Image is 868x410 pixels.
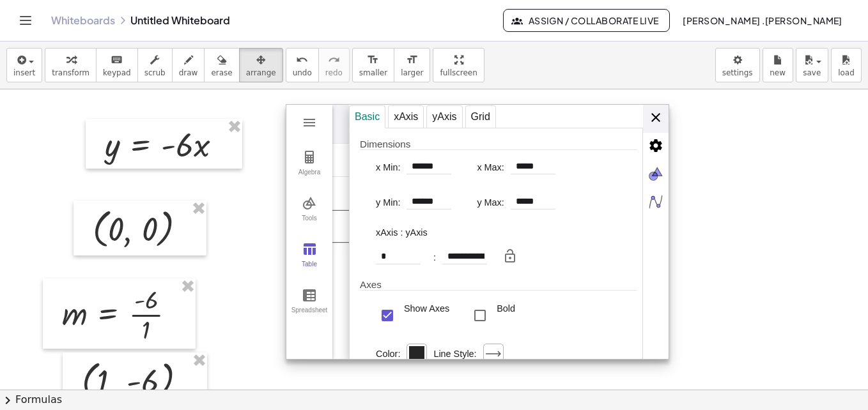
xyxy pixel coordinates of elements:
span: erase [211,68,232,77]
img: svg+xml;base64,PHN2ZyB4bWxucz0iaHR0cDovL3d3dy53My5vcmcvMjAwMC9zdmciIHZpZXdCb3g9IjAgMCA1MTIgNTEyIi... [643,161,669,186]
div: Table [289,261,330,278]
button: fullscreen [433,48,484,82]
div: Line Style: [433,349,476,359]
span: Assign / Collaborate Live [514,15,659,26]
div: Dimensions [360,139,637,150]
span: [PERSON_NAME] .[PERSON_NAME] [683,15,842,26]
div: xAxis : yAxis [376,227,428,238]
button: erase [204,48,239,82]
button: load [831,48,862,82]
button: arrange [239,48,283,82]
button: Assign / Collaborate Live [503,9,670,32]
span: new [770,68,786,77]
div: Show Axes [404,303,449,328]
button: draw [172,48,205,82]
div: : [433,252,436,262]
i: redo [328,52,340,68]
li: Graphics [643,161,669,189]
span: fullscreen [440,68,477,77]
div: Show Axes [376,298,449,333]
div: Graphing Calculator [286,104,669,360]
button: undoundo [286,48,319,82]
img: svg+xml;base64,PHN2ZyB4bWxucz0iaHR0cDovL3d3dy53My5vcmcvMjAwMC9zdmciIHdpZHRoPSIyNCIgaGVpZ2h0PSIyNC... [643,105,669,130]
div: Axes [360,279,637,291]
div: Basic [349,105,385,128]
div: Color: [376,349,400,359]
button: save [796,48,828,82]
span: redo [325,68,343,77]
i: undo [296,52,308,68]
a: Whiteboards [51,14,115,27]
button: insert [6,48,42,82]
button: redoredo [318,48,350,82]
span: keypad [103,68,131,77]
img: Main Menu [302,115,317,130]
span: transform [52,68,89,77]
span: insert [13,68,35,77]
span: arrange [246,68,276,77]
button: format_sizesmaller [352,48,394,82]
img: svg+xml;base64,PHN2ZyB4bWxucz0iaHR0cDovL3d3dy53My5vcmcvMjAwMC9zdmciIHdpZHRoPSIyNCIgaGVpZ2h0PSIyNC... [643,133,669,158]
div: Bold [497,303,515,328]
li: Algebra [643,189,669,217]
span: scrub [144,68,166,77]
label: y Max: [477,197,504,208]
button: format_sizelarger [394,48,430,82]
span: settings [722,68,753,77]
span: smaller [359,68,387,77]
div: Bold [469,298,515,333]
label: y Min: [376,197,400,208]
button: scrub [137,48,173,82]
i: keyboard [111,52,123,68]
button: settings [715,48,760,82]
div: Algebra [289,169,330,186]
button: transform [45,48,97,82]
span: undo [293,68,312,77]
span: load [838,68,855,77]
i: format_size [367,52,379,68]
i: format_size [406,52,418,68]
li: Advanced [643,133,669,161]
button: Toggle navigation [15,10,36,31]
button: keyboardkeypad [96,48,138,82]
div: xAxis [388,105,424,128]
div: yAxis [426,105,462,128]
span: larger [401,68,423,77]
button: new [763,48,793,82]
button: [PERSON_NAME] .[PERSON_NAME] [672,9,853,32]
div: Tools [289,215,330,232]
label: x Min: [376,162,400,172]
label: x Max: [477,162,504,172]
div: Grid [465,105,496,128]
span: draw [179,68,198,77]
div: Spreadsheet [289,307,330,324]
span: save [803,68,821,77]
img: svg+xml;base64,PHN2ZyB4bWxucz0iaHR0cDovL3d3dy53My5vcmcvMjAwMC9zdmciIHhtbG5zOnhsaW5rPSJodHRwOi8vd3... [643,189,669,215]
